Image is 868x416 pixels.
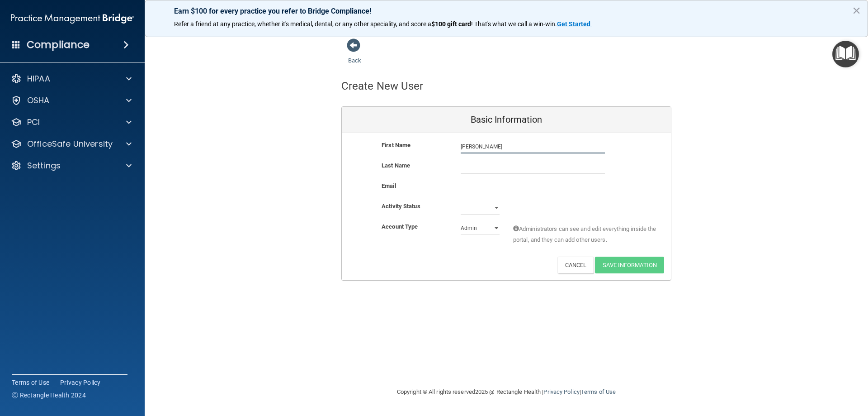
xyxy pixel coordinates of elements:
h4: Create New User [341,80,424,92]
span: ! That's what we call a win-win. [471,20,557,28]
p: HIPAA [27,73,50,84]
a: PCI [11,117,132,128]
div: Basic Information [342,107,671,133]
a: Privacy Policy [543,388,579,395]
p: OfficeSafe University [27,139,113,149]
p: PCI [27,117,40,128]
a: OfficeSafe University [11,139,132,149]
span: Administrators can see and edit everything inside the portal, and they can add other users. [513,224,657,245]
p: OSHA [27,95,50,106]
strong: Get Started [557,20,590,28]
img: PMB logo [11,10,134,28]
b: Last Name [382,162,410,169]
p: Earn $100 for every practice you refer to Bridge Compliance! [174,7,839,15]
button: Cancel [557,257,594,273]
a: Settings [11,160,132,171]
strong: $100 gift card [431,20,471,28]
a: Get Started [557,20,592,28]
span: Ⓒ Rectangle Health 2024 [12,391,86,400]
a: Terms of Use [581,388,616,395]
a: Terms of Use [12,378,49,387]
button: Save Information [595,257,664,273]
b: First Name [382,142,410,148]
a: OSHA [11,95,132,106]
button: Open Resource Center [832,41,859,67]
button: Close [852,3,861,18]
span: Refer a friend at any practice, whether it's medical, dental, or any other speciality, and score a [174,20,431,28]
h4: Compliance [27,38,90,51]
a: HIPAA [11,73,132,84]
p: Settings [27,160,61,171]
a: Privacy Policy [60,378,101,387]
b: Email [382,182,396,189]
a: Back [348,46,361,64]
b: Activity Status [382,203,420,210]
b: Account Type [382,223,418,230]
div: Copyright © All rights reserved 2025 @ Rectangle Health | | [341,378,671,406]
